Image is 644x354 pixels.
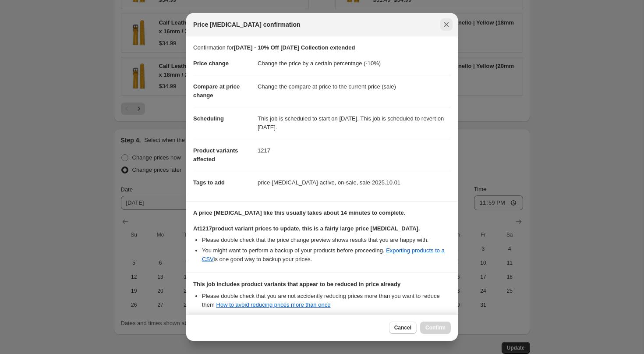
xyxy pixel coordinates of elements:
span: Cancel [394,324,411,331]
dd: This job is scheduled to start on [DATE]. This job is scheduled to revert on [DATE]. [258,107,451,139]
span: Compare at price change [193,83,240,99]
dd: price-[MEDICAL_DATA]-active, on-sale, sale-2025.10.01 [258,171,451,194]
b: At 1217 product variant prices to update, this is a fairly large price [MEDICAL_DATA]. [193,225,420,232]
span: Price [MEDICAL_DATA] confirmation [193,20,301,29]
li: Please double check that the price change preview shows results that you are happy with. [202,236,451,244]
a: How to avoid reducing prices more than once [216,301,331,308]
p: Confirmation for [193,43,451,52]
dd: Change the price by a certain percentage (-10%) [258,52,451,75]
span: Price change [193,60,229,67]
b: This job includes product variants that appear to be reduced in price already [193,281,400,287]
button: Cancel [389,322,417,334]
a: Exporting products to a CSV [202,247,445,262]
li: Please double check that you are not accidently reducing prices more than you want to reduce them [202,292,451,309]
span: Product variants affected [193,147,238,163]
b: [DATE] - 10% Off [DATE] Collection extended [234,44,355,51]
dd: Change the compare at price to the current price (sale) [258,75,451,98]
dd: 1217 [258,139,451,162]
span: Tags to add [193,179,225,186]
button: Close [440,18,453,31]
li: You might want to perform a backup of your products before proceeding. is one good way to backup ... [202,246,451,264]
b: A price [MEDICAL_DATA] like this usually takes about 14 minutes to complete. [193,209,405,216]
span: Scheduling [193,115,224,122]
